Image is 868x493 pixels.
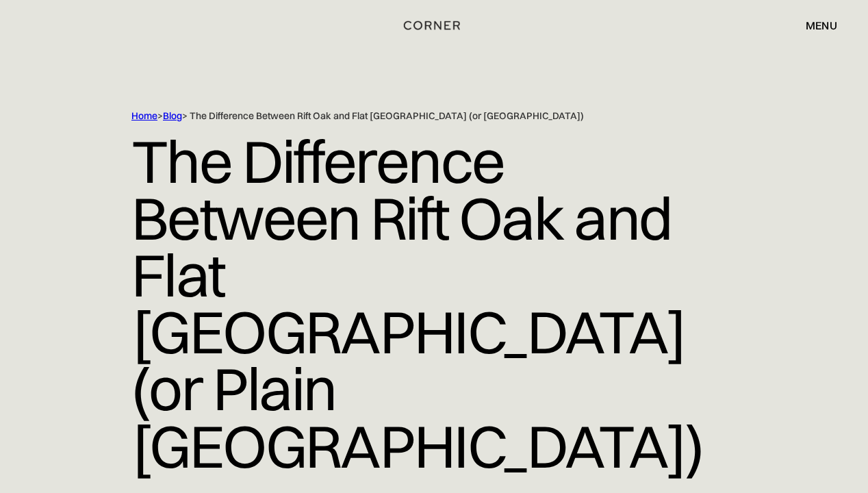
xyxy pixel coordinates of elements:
[131,110,737,123] div: > > The Difference Between Rift Oak and Flat [GEOGRAPHIC_DATA] (or [GEOGRAPHIC_DATA])
[163,110,182,122] a: Blog
[131,110,157,122] a: Home
[806,20,837,31] div: menu
[397,16,471,34] a: home
[792,14,837,37] div: menu
[131,123,737,485] h1: The Difference Between Rift Oak and Flat [GEOGRAPHIC_DATA] (or Plain [GEOGRAPHIC_DATA])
